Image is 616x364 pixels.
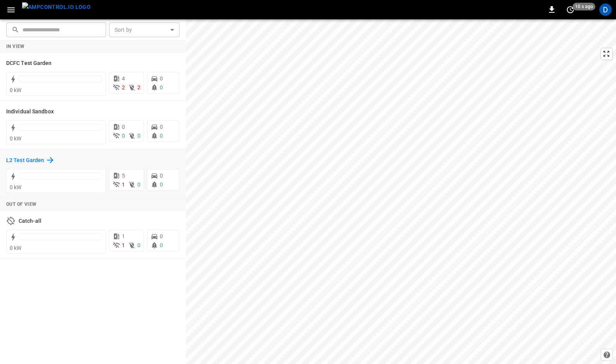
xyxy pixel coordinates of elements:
[160,173,163,179] span: 0
[160,181,163,188] span: 0
[137,133,140,139] span: 0
[137,242,140,248] span: 0
[160,133,163,139] span: 0
[160,84,163,91] span: 0
[186,19,616,364] canvas: Map
[6,59,52,68] h6: DCFC Test Garden
[122,242,125,248] span: 1
[160,233,163,239] span: 0
[160,124,163,130] span: 0
[6,44,25,49] strong: In View
[122,84,125,91] span: 2
[22,2,91,12] img: ampcontrol.io logo
[19,217,41,226] h6: Catch-all
[122,75,125,82] span: 4
[10,184,22,190] span: 0 kW
[122,133,125,139] span: 0
[564,3,577,16] button: set refresh interval
[137,181,140,188] span: 0
[10,135,22,142] span: 0 kW
[10,87,22,93] span: 0 kW
[160,242,163,248] span: 0
[160,75,163,82] span: 0
[573,3,595,10] span: 10 s ago
[122,124,125,130] span: 0
[122,181,125,188] span: 1
[122,173,125,179] span: 5
[599,3,612,16] div: profile-icon
[6,202,36,207] strong: Out of View
[122,233,125,239] span: 1
[10,245,22,251] span: 0 kW
[6,108,54,116] h6: Individual Sandbox
[137,84,140,91] span: 2
[6,156,44,165] h6: L2 Test Garden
